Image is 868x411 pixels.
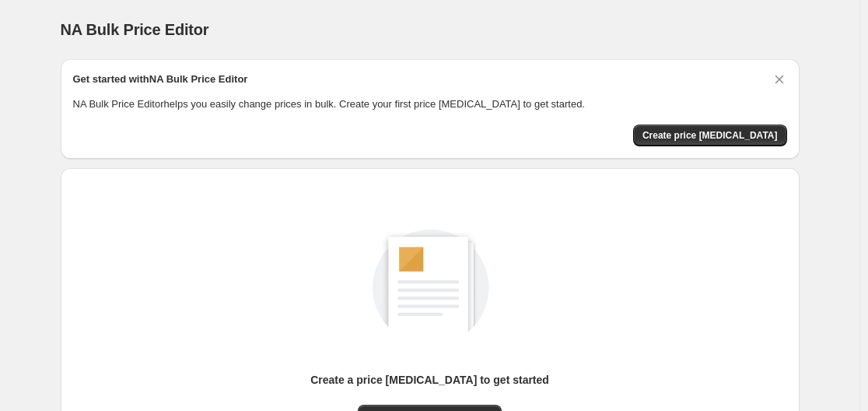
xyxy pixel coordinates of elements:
button: Dismiss card [772,72,787,87]
span: NA Bulk Price Editor [61,21,209,38]
button: Create price change job [633,125,787,146]
span: Create price [MEDICAL_DATA] [642,129,778,142]
p: Create a price [MEDICAL_DATA] to get started [310,372,549,388]
p: NA Bulk Price Editor helps you easily change prices in bulk. Create your first price [MEDICAL_DAT... [73,97,787,112]
h2: Get started with NA Bulk Price Editor [73,72,248,87]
